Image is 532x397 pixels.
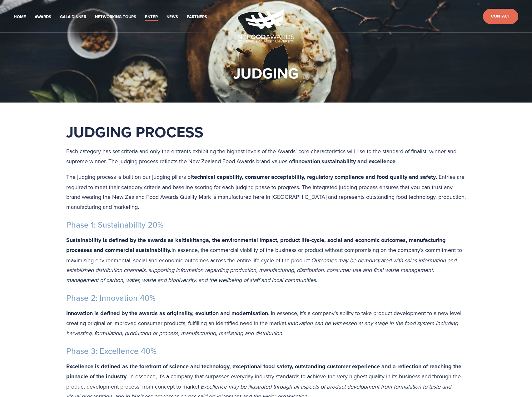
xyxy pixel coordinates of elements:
[483,9,518,24] a: Contact
[187,13,207,21] a: Partners
[66,309,268,317] strong: Innovation is defined by the awards as originality, evolution and modernisation
[66,172,466,212] p: The judging process is built on our judging pillars of . Entries are required to meet their categ...
[66,308,466,338] p: . In essence, it’s a company’s ability to take product development to a new level, creating origi...
[294,157,320,165] strong: innovation
[66,121,203,143] strong: Judging Process
[66,236,447,254] strong: Sustainability is defined by the awards as kaitiakitanga, the environmental impact, product life-...
[66,346,466,356] h3: Phase 3: Excellence 40%
[66,220,466,230] h3: Phase 1: Sustainability 20%
[66,235,466,285] p: In essence, the commercial viability of the business or product without compromising on the compa...
[60,13,86,21] a: Gala Dinner
[66,256,458,284] em: Outcomes may be demonstrated with sales information and established distribution channels, suppor...
[145,13,158,21] a: Enter
[66,319,460,337] em: Innovation can be witnessed at any stage in the food system including harvesting, formulation, pr...
[167,13,178,21] a: News
[233,64,299,83] h1: JUDGING
[66,293,466,303] h3: Phase 2: Innovation 40%
[95,13,136,21] a: Networking-Tours
[14,13,26,21] a: Home
[192,173,436,181] strong: technical capability, consumer acceptability, regulatory compliance and food quality and safety
[321,157,395,165] strong: sustainability and excellence
[66,146,466,166] p: Each category has set criteria and only the entrants exhibiting the highest levels of the Awards'...
[66,362,463,381] strong: Excellence is defined as the forefront of science and technology, exceptional food safety, outsta...
[35,13,51,21] a: Awards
